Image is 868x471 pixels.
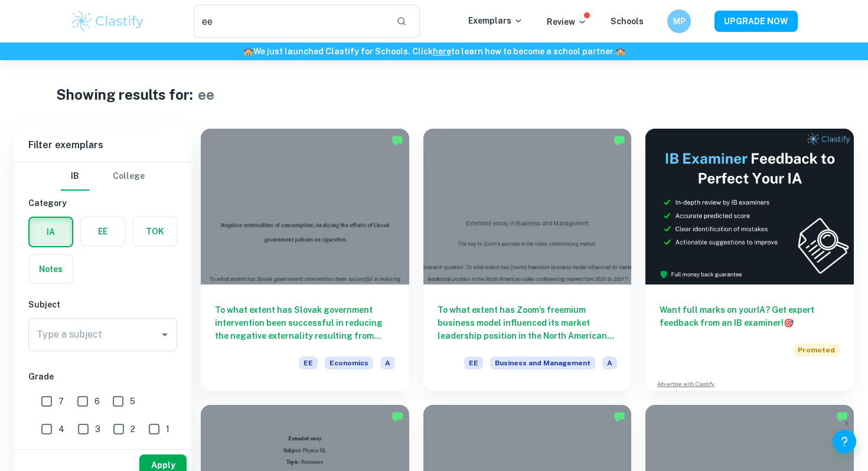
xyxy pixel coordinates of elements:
button: IA [30,218,72,246]
input: Search for any exemplars... [194,5,387,38]
button: Notes [29,255,73,283]
button: Open [156,326,173,343]
img: Marked [836,411,848,423]
span: EE [299,356,318,369]
h6: Filter exemplars [14,129,191,162]
img: Marked [391,135,403,146]
h6: To what extent has Slovak government intervention been successful in reducing the negative extern... [215,303,395,342]
span: 🏫 [243,47,253,56]
button: Help and Feedback [833,430,856,453]
span: 3 [95,423,100,436]
h6: We just launched Clastify for Schools. Click to learn how to become a school partner. [2,45,866,58]
span: 4 [58,423,64,436]
button: TOK [133,217,177,246]
h6: Grade [28,370,177,383]
span: 🎯 [784,318,794,328]
h6: To what extent has Zoom’s freemium business model influenced its market leadership position in th... [438,303,618,342]
h6: MP [673,15,686,28]
a: Advertise with Clastify [657,380,714,388]
button: UPGRADE NOW [714,11,798,32]
a: To what extent has Slovak government intervention been successful in reducing the negative extern... [201,129,409,391]
span: A [602,356,617,369]
img: Marked [614,411,625,423]
span: EE [464,356,483,369]
h6: Want full marks on your IA ? Get expert feedback from an IB examiner! [660,303,840,329]
a: Schools [611,17,644,26]
span: 5 [130,395,135,408]
span: 2 [130,423,135,436]
span: Business and Management [490,356,595,369]
span: Promoted [793,344,840,356]
button: EE [81,217,125,246]
button: MP [667,9,691,33]
h6: Category [28,197,177,210]
a: To what extent has Zoom’s freemium business model influenced its market leadership position in th... [423,129,632,391]
img: Marked [391,411,403,423]
div: Filter type choice [61,162,145,191]
a: here [433,47,451,56]
img: Thumbnail [645,129,854,284]
span: 🏫 [615,47,625,56]
h1: Showing results for: [56,84,193,105]
span: 1 [166,423,169,436]
span: 7 [58,395,64,408]
a: Want full marks on yourIA? Get expert feedback from an IB examiner!PromotedAdvertise with Clastify [645,129,854,391]
span: Economics [325,356,373,369]
span: 6 [94,395,100,408]
button: College [113,162,145,191]
img: Marked [614,135,625,146]
button: IB [61,162,89,191]
p: Exemplars [468,14,523,27]
p: Review [547,15,587,28]
h1: ee [198,84,214,105]
span: A [380,356,395,369]
img: Clastify logo [70,9,145,33]
h6: Subject [28,298,177,311]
